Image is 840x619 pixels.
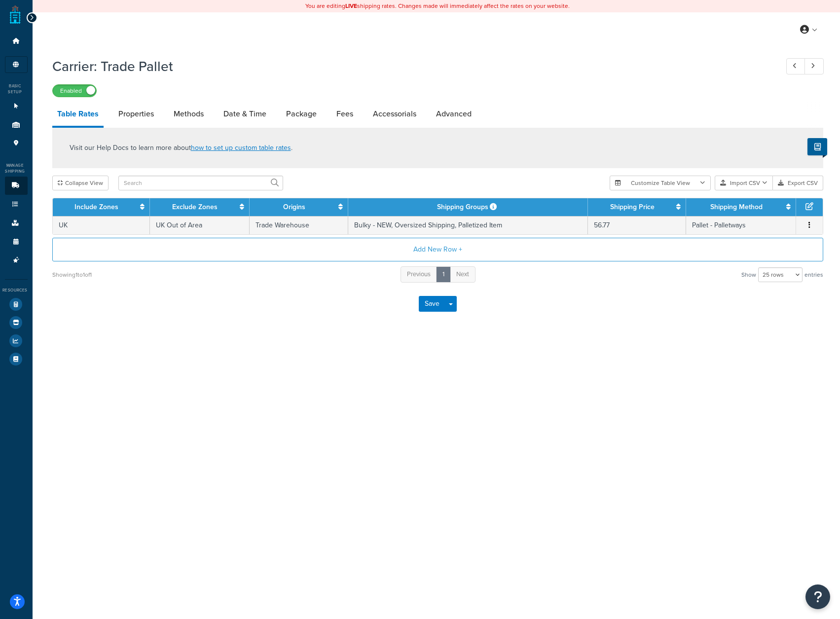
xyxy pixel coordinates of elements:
div: Showing 1 to 1 of 1 [52,268,92,282]
li: Test Your Rates [5,295,28,313]
td: Trade Warehouse [250,216,348,234]
button: Customize Table View [610,176,711,190]
h1: Carrier: Trade Pallet [52,57,768,76]
span: Next [456,269,469,279]
input: Search [118,176,283,190]
li: Boxes [5,214,28,232]
button: Open Resource Center [805,584,830,609]
a: Shipping Price [610,202,655,212]
li: Advanced Features [5,251,28,269]
a: Advanced [431,102,476,126]
td: 56.77 [588,216,686,234]
li: Websites [5,97,28,115]
th: Shipping Groups [348,198,588,216]
a: Previous Record [786,58,805,74]
li: Pickup Locations [5,134,28,152]
a: Shipping Method [710,202,763,212]
td: Pallet - Palletways [686,216,796,234]
a: Accessorials [368,102,421,126]
td: Bulky - NEW, Oversized Shipping, Palletized Item [348,216,588,234]
span: Previous [407,269,431,279]
a: Package [281,102,322,126]
p: Visit our Help Docs to learn more about . [70,143,292,153]
button: Export CSV [773,176,823,190]
a: Previous [401,266,437,283]
b: LIVE [345,1,357,10]
span: Show [741,268,756,282]
a: Next [450,266,475,283]
li: Origins [5,116,28,134]
button: Import CSV [715,176,773,190]
td: UK Out of Area [150,216,250,234]
a: Methods [169,102,209,126]
a: how to set up custom table rates [191,143,291,153]
a: Properties [113,102,159,126]
a: Fees [331,102,358,126]
a: Next Record [804,58,824,74]
li: Analytics [5,332,28,350]
button: Show Help Docs [807,138,827,155]
a: 1 [436,266,451,283]
li: Time Slots [5,233,28,251]
a: Table Rates [52,102,104,128]
td: UK [53,216,150,234]
label: Enabled [53,85,96,97]
li: Shipping Rules [5,195,28,214]
li: Marketplace [5,314,28,331]
a: Date & Time [219,102,271,126]
a: Exclude Zones [172,202,218,212]
span: entries [804,268,823,282]
button: Save [419,296,445,312]
li: Help Docs [5,350,28,368]
li: Dashboard [5,32,28,50]
li: Carriers [5,177,28,195]
button: Add New Row + [52,238,823,261]
button: Collapse View [52,176,109,190]
a: Include Zones [74,202,118,212]
a: Origins [283,202,305,212]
